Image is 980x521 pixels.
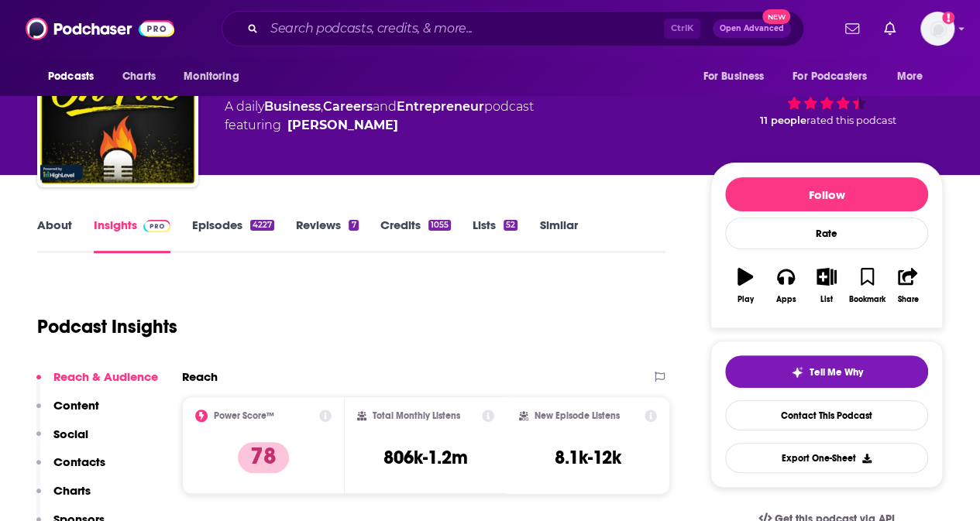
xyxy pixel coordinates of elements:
button: List [806,258,847,314]
h3: 8.1k-12k [555,446,621,469]
svg: Add a profile image [942,12,954,24]
span: 11 people [760,115,806,126]
button: Follow [725,177,928,211]
span: For Podcasters [793,66,867,87]
a: Charts [112,62,165,91]
p: Reach & Audience [53,369,158,384]
a: Reviews7 [296,218,358,253]
img: Podchaser Pro [143,220,170,232]
a: Credits1055 [380,218,451,253]
a: InsightsPodchaser Pro [94,218,170,253]
span: , [321,99,323,114]
button: open menu [886,62,943,91]
p: 78 [238,442,289,473]
span: Charts [122,66,156,87]
button: open menu [37,62,114,91]
div: Bookmark [849,295,885,304]
span: and [373,99,397,114]
h3: 806k-1.2m [383,446,468,469]
button: Bookmark [847,258,887,314]
button: Social [36,427,88,455]
a: John Lee Dumas [287,116,398,135]
span: rated this podcast [806,115,896,126]
a: Show notifications dropdown [878,15,902,42]
p: Contacts [53,454,105,469]
a: Careers [323,99,373,114]
div: 52 [504,220,518,231]
span: Podcasts [48,66,94,87]
p: Content [53,398,99,413]
img: tell me why sparkle [791,366,803,379]
div: Apps [776,295,796,304]
button: Apps [765,258,806,314]
a: Entrepreneur [397,99,484,114]
button: Show profile menu [920,12,954,46]
button: Share [888,258,928,314]
img: Entrepreneurs on Fire [40,29,195,184]
a: Lists52 [473,218,518,253]
div: Share [897,295,918,304]
span: Open Advanced [720,25,784,33]
div: Search podcasts, credits, & more... [222,11,804,46]
button: Play [725,258,765,314]
div: 7 [349,220,358,231]
span: Ctrl K [664,19,700,39]
span: New [762,9,790,24]
a: Episodes4227 [192,218,274,253]
input: Search podcasts, credits, & more... [264,16,664,41]
h2: Total Monthly Listens [373,410,460,421]
button: Reach & Audience [36,369,158,398]
span: Tell Me Why [810,366,863,379]
a: Show notifications dropdown [839,15,865,42]
button: open menu [782,62,889,91]
button: Charts [36,483,91,512]
button: tell me why sparkleTell Me Why [725,355,928,388]
img: Podchaser - Follow, Share and Rate Podcasts [26,14,174,43]
div: 4227 [250,220,274,231]
div: Rate [725,218,928,249]
span: Logged in as PRSuperstar [920,12,954,46]
h2: New Episode Listens [535,410,620,421]
h1: Podcast Insights [37,315,177,338]
a: Contact This Podcast [725,400,928,430]
div: 1055 [428,220,451,231]
h2: Power Score™ [214,410,274,421]
a: About [37,218,72,253]
span: Monitoring [184,66,239,87]
p: Social [53,427,88,441]
button: Open AdvancedNew [713,19,791,38]
button: open menu [692,62,783,91]
div: Play [738,295,754,304]
div: A daily podcast [225,98,534,135]
p: Charts [53,483,91,498]
span: featuring [225,116,534,135]
button: open menu [173,62,259,91]
h2: Reach [182,369,218,384]
img: User Profile [920,12,954,46]
a: Business [264,99,321,114]
span: More [897,66,923,87]
a: Similar [539,218,577,253]
span: For Business [703,66,764,87]
button: Content [36,398,99,427]
button: Contacts [36,454,105,483]
button: Export One-Sheet [725,443,928,473]
div: List [820,295,833,304]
